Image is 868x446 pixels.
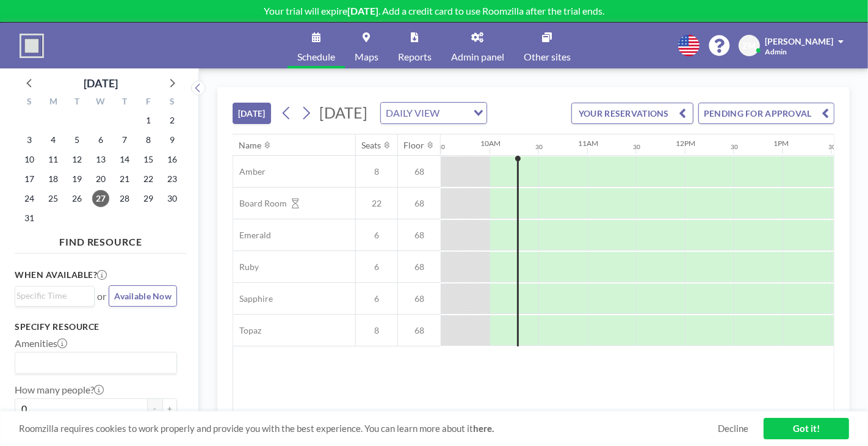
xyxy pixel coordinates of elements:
img: organization-logo [20,34,44,58]
span: Sunday, August 3, 2025 [21,131,38,148]
input: Search for option [443,105,466,121]
div: T [65,95,89,111]
span: Tuesday, August 19, 2025 [68,170,85,188]
div: 1PM [773,139,789,148]
span: Emerald [233,230,271,241]
span: [PERSON_NAME] [765,36,833,46]
span: Available Now [114,291,172,301]
span: 68 [398,325,441,336]
div: [DATE] [84,75,118,92]
label: How many people? [15,384,104,396]
span: 8 [356,325,397,336]
div: 30 [828,143,836,151]
div: 30 [731,143,738,151]
span: Tuesday, August 5, 2025 [68,131,85,148]
div: Search for option [15,287,94,305]
span: Topaz [233,325,261,336]
h4: FIND RESOURCE [15,231,187,248]
input: Search for option [16,355,170,371]
span: Sapphire [233,293,273,304]
div: Name [239,140,262,151]
div: W [89,95,113,111]
div: S [160,95,184,111]
span: Saturday, August 30, 2025 [164,190,181,207]
a: Admin panel [441,23,514,68]
label: Amenities [15,337,67,349]
span: Thursday, August 21, 2025 [116,170,133,188]
button: - [148,398,162,419]
button: [DATE] [233,103,271,124]
a: Decline [718,423,748,434]
span: Sunday, August 31, 2025 [21,210,38,227]
span: Friday, August 1, 2025 [140,112,157,129]
span: [DATE] [319,103,367,122]
span: Wednesday, August 6, 2025 [92,131,109,148]
div: 30 [633,143,640,151]
div: 11AM [578,139,598,148]
span: Roomzilla requires cookies to work properly and provide you with the best experience. You can lea... [19,423,718,434]
span: Thursday, August 14, 2025 [116,151,133,168]
span: Friday, August 29, 2025 [140,190,157,207]
span: Friday, August 15, 2025 [140,151,157,168]
a: Other sites [514,23,580,68]
a: here. [473,423,494,434]
span: Admin [765,47,787,56]
span: 68 [398,166,441,177]
span: Saturday, August 2, 2025 [164,112,181,129]
span: 68 [398,198,441,209]
h3: Specify resource [15,321,177,332]
div: M [42,95,65,111]
div: 30 [438,143,445,151]
a: Got it! [764,418,849,439]
span: Amber [233,166,266,177]
div: Search for option [381,103,486,123]
span: Sunday, August 24, 2025 [21,190,38,207]
span: 22 [356,198,397,209]
b: [DATE] [347,5,378,16]
div: S [18,95,42,111]
span: 68 [398,261,441,272]
span: 6 [356,230,397,241]
input: Search for option [16,289,87,302]
div: Floor [404,140,425,151]
span: Tuesday, August 12, 2025 [68,151,85,168]
span: Sunday, August 10, 2025 [21,151,38,168]
span: ZM [743,40,756,51]
span: Schedule [297,52,335,62]
span: Admin panel [451,52,504,62]
button: PENDING FOR APPROVAL [698,103,834,124]
span: DAILY VIEW [383,105,442,121]
span: Board Room [233,198,287,209]
button: Available Now [109,285,177,307]
span: Friday, August 22, 2025 [140,170,157,188]
span: Ruby [233,261,259,272]
span: Saturday, August 23, 2025 [164,170,181,188]
span: 6 [356,261,397,272]
a: Maps [345,23,388,68]
span: Friday, August 8, 2025 [140,131,157,148]
span: Sunday, August 17, 2025 [21,170,38,188]
span: Thursday, August 7, 2025 [116,131,133,148]
span: Thursday, August 28, 2025 [116,190,133,207]
div: 12PM [676,139,695,148]
div: 30 [535,143,543,151]
span: Wednesday, August 27, 2025 [92,190,109,207]
a: Schedule [288,23,345,68]
span: 68 [398,230,441,241]
span: Wednesday, August 13, 2025 [92,151,109,168]
span: 6 [356,293,397,304]
div: T [112,95,136,111]
span: Saturday, August 9, 2025 [164,131,181,148]
span: 68 [398,293,441,304]
button: YOUR RESERVATIONS [571,103,693,124]
div: Search for option [15,353,176,373]
span: Monday, August 18, 2025 [45,170,62,188]
span: Saturday, August 16, 2025 [164,151,181,168]
div: F [136,95,160,111]
span: Monday, August 4, 2025 [45,131,62,148]
span: or [97,290,106,302]
span: Maps [355,52,378,62]
span: Tuesday, August 26, 2025 [68,190,85,207]
button: + [162,398,177,419]
a: Reports [388,23,441,68]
